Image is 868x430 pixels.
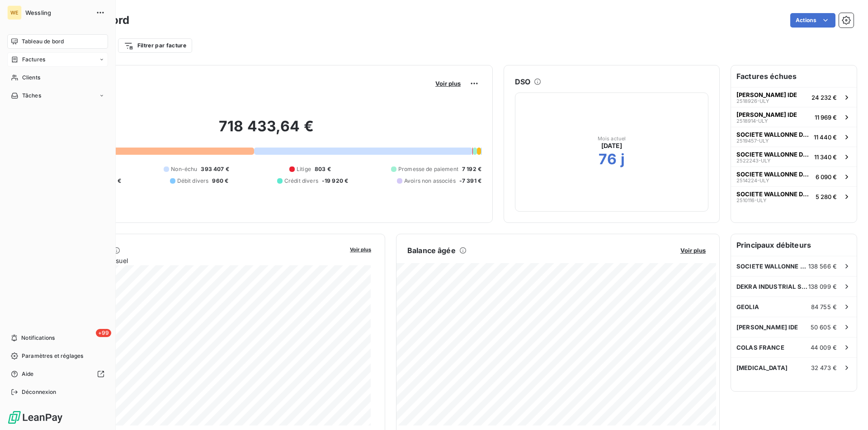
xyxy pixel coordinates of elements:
span: Mois actuel [598,136,626,141]
span: SOCIETE WALLONNE DES EAUX SCRL - SW [736,190,812,198]
span: 960 € [212,177,228,185]
span: -19 920 € [322,177,348,185]
button: SOCIETE WALLONNE DES EAUX SCRL - SW2522243-ULY11 340 € [731,147,857,166]
div: WE [7,5,22,20]
span: 2522243-ULY [736,158,770,163]
span: Tableau de bord [22,37,64,46]
span: GEOLIA [736,303,759,310]
span: 138 099 € [808,283,837,290]
span: 2518914-ULY [736,118,768,124]
span: 11 440 € [814,134,837,141]
iframe: Intercom live chat [837,399,859,421]
span: 2514224-ULY [736,178,769,183]
span: Chiffre d'affaires mensuel [51,256,344,265]
button: SOCIETE WALLONNE DES EAUX SCRL - SW2519457-ULY11 440 € [731,127,857,147]
span: Wessling [25,9,90,16]
span: Aide [22,370,34,378]
h6: DSO [515,76,530,87]
button: Voir plus [433,79,463,88]
span: Voir plus [680,247,706,254]
span: COLAS FRANCE [736,344,784,351]
button: SOCIETE WALLONNE DES EAUX SCRL - SW2514224-ULY6 090 € [731,166,857,186]
span: Notifications [21,334,55,342]
span: Crédit divers [284,177,318,185]
button: SOCIETE WALLONNE DES EAUX SCRL - SW2510116-ULY5 280 € [731,186,857,206]
span: Tâches [22,92,41,100]
span: 138 566 € [808,263,837,270]
h2: j [621,150,625,168]
span: Promesse de paiement [398,165,458,173]
span: -7 391 € [459,177,481,185]
button: Actions [790,13,835,28]
span: 84 755 € [811,303,837,310]
span: 32 473 € [811,364,837,371]
span: Factures [22,55,45,64]
button: [PERSON_NAME] IDE2518926-ULY24 232 € [731,87,857,107]
span: 2518926-ULY [736,98,769,104]
span: [PERSON_NAME] IDE [736,324,798,331]
span: Voir plus [435,80,461,87]
span: 11 969 € [815,114,837,121]
span: Débit divers [177,177,209,185]
span: 7 192 € [462,165,481,173]
span: SOCIETE WALLONNE DES EAUX SCRL - SW [736,131,810,138]
h2: 76 [599,150,617,168]
button: Voir plus [347,245,374,253]
span: Clients [22,74,40,82]
span: DEKRA INDUSTRIAL SAS Comptabilité [736,283,808,290]
h2: 718 433,64 € [51,117,481,144]
h6: Factures échues [731,65,857,87]
span: 2510116-ULY [736,198,766,203]
span: [MEDICAL_DATA] [736,364,788,371]
span: 24 232 € [811,94,837,101]
span: 11 340 € [814,153,837,161]
span: [PERSON_NAME] IDE [736,91,797,98]
span: Voir plus [350,246,371,253]
button: [PERSON_NAME] IDE2518914-ULY11 969 € [731,107,857,127]
h6: Balance âgée [407,245,456,256]
span: 5 280 € [816,193,837,200]
span: Non-échu [171,165,197,173]
span: +99 [96,329,111,337]
span: SOCIETE WALLONNE DES EAUX SCRL - SW [736,171,812,178]
span: [PERSON_NAME] IDE [736,111,797,118]
span: 803 € [315,165,331,173]
span: 393 407 € [201,165,229,173]
button: Filtrer par facture [118,38,192,53]
span: 2519457-ULY [736,138,769,143]
span: Déconnexion [22,388,57,396]
span: [DATE] [601,141,623,150]
button: Voir plus [678,246,708,254]
img: Logo LeanPay [7,410,63,425]
span: Avoirs non associés [404,177,456,185]
span: 44 009 € [811,344,837,351]
span: SOCIETE WALLONNE DES EAUX SCRL - SW [736,263,808,270]
a: Aide [7,367,108,381]
span: Litige [297,165,311,173]
h6: Principaux débiteurs [731,234,857,256]
span: Paramètres et réglages [22,352,83,360]
span: 6 090 € [816,173,837,180]
span: SOCIETE WALLONNE DES EAUX SCRL - SW [736,151,811,158]
span: 50 605 € [811,324,837,331]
